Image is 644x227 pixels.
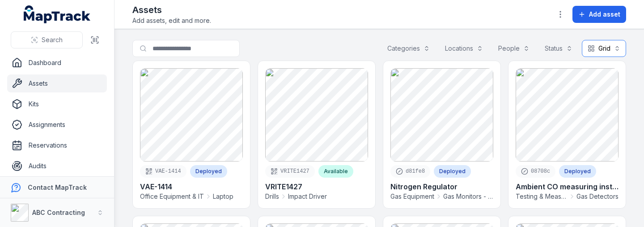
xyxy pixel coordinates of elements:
button: Locations [439,40,489,57]
span: Search [42,35,63,44]
button: Search [11,31,83,48]
a: Kits [7,95,107,113]
a: Assets [7,74,107,92]
strong: ABC Contracting [32,209,85,216]
button: Grid [582,40,626,57]
a: Reservations [7,136,107,154]
span: Add assets, edit and more. [132,16,211,25]
span: Add asset [589,10,620,19]
a: MapTrack [24,5,91,23]
button: Status [539,40,578,57]
button: Add asset [572,6,626,23]
strong: Contact MapTrack [28,183,87,191]
a: Audits [7,157,107,175]
button: Categories [381,40,436,57]
button: People [492,40,535,57]
a: Assignments [7,116,107,134]
a: Dashboard [7,54,107,72]
h2: Assets [132,4,211,16]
